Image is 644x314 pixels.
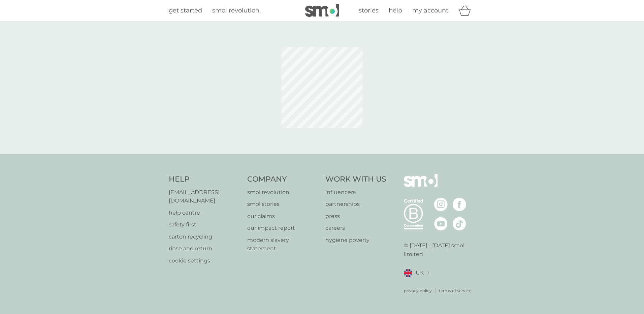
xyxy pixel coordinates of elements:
a: cookie settings [169,256,240,265]
a: terms of service [439,287,471,294]
span: smol revolution [212,7,259,14]
a: help [389,6,402,15]
div: basket [458,4,475,17]
span: my account [412,7,448,14]
a: smol stories [247,200,319,209]
a: safety first [169,220,240,229]
img: visit the smol Facebook page [453,198,466,211]
a: careers [325,224,386,232]
a: partnerships [325,200,386,209]
span: stories [359,7,379,14]
a: our claims [247,212,319,221]
span: help [389,7,402,14]
a: modern slavery statement [247,236,319,253]
a: carton recycling [169,232,240,241]
a: stories [359,6,379,15]
a: smol revolution [212,6,259,15]
img: smol [404,174,438,197]
img: visit the smol Tiktok page [453,217,466,230]
a: influencers [325,188,386,197]
a: rinse and return [169,244,240,253]
h4: Help [169,174,240,185]
a: help centre [169,209,240,217]
h4: Company [247,174,319,185]
a: press [325,212,386,221]
img: select a new location [427,271,429,275]
img: smol [305,4,339,17]
a: privacy policy [404,287,432,294]
a: our impact report [247,224,319,232]
img: visit the smol Youtube page [434,217,448,230]
img: UK flag [404,269,412,277]
span: UK [416,269,424,277]
p: © [DATE] - [DATE] smol limited [404,241,476,258]
a: smol revolution [247,188,319,197]
img: visit the smol Instagram page [434,198,448,211]
span: get started [169,7,202,14]
h4: Work With Us [325,174,386,185]
a: my account [412,6,448,15]
a: hygiene poverty [325,236,386,245]
a: [EMAIL_ADDRESS][DOMAIN_NAME] [169,188,240,205]
a: get started [169,6,202,15]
